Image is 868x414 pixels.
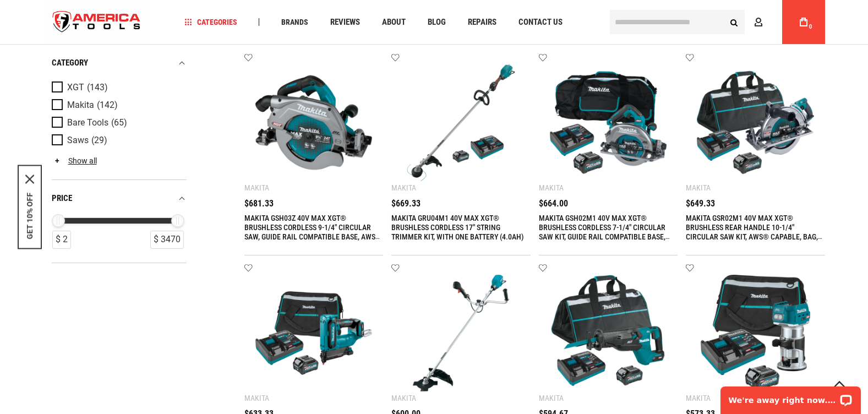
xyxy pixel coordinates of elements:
[697,64,814,181] img: MAKITA GSR02M1 40V MAX XGT® BRUSHLESS REAR HANDLE 10-1/4
[52,191,187,206] div: price
[697,275,814,392] img: MAKITA GTR01D1 40V MAX XGT® BRUSHLESS CORDLESS COMPACT ROUTER KIT, WITH ONE BATTERY (2.5AH)
[184,18,237,26] span: Categories
[539,199,568,208] span: $664.00
[539,183,564,192] div: Makita
[244,214,381,250] a: MAKITA GSH03Z 40V MAX XGT® BRUSHLESS CORDLESS 9-1/4" CIRCULAR SAW, GUIDE RAIL COMPATIBLE BASE, AW...
[179,15,242,30] a: Categories
[52,56,187,70] div: category
[255,64,373,181] img: MAKITA GSH03Z 40V MAX XGT® BRUSHLESS CORDLESS 9-1/4
[518,18,563,26] span: Contact Us
[52,231,71,249] div: $ 2
[377,15,411,30] a: About
[43,2,150,43] img: America Tools
[539,394,564,402] div: Makita
[686,214,822,250] a: MAKITA GSR02M1 40V MAX XGT® BRUSHLESS REAR HANDLE 10-1/4" CIRCULAR SAW KIT, AWS® CAPABLE, BAG, WI...
[514,15,567,30] a: Contact Us
[25,175,34,184] button: Close
[281,18,308,26] span: Brands
[550,64,667,181] img: MAKITA GSH02M1 40V MAX XGT® BRUSHLESS CORDLESS 7-1/4
[52,81,184,94] a: XGT (143)
[67,83,84,92] span: XGT
[713,379,868,414] iframe: LiveChat chat widget
[244,199,274,208] span: $681.33
[686,394,711,402] div: Makita
[91,136,107,145] span: (29)
[550,275,667,392] img: MAKITA GRJ02M1 40V MAX XGT® BRUSHLESS CORDLESS AVT® ORBITAL RECIPRO SAW KIT, WITH ONE BATTERY (4....
[52,99,184,111] a: Makita (142)
[67,135,89,145] span: Saws
[244,394,269,402] div: Makita
[330,18,360,26] span: Reviews
[686,183,711,192] div: Makita
[111,118,127,128] span: (65)
[52,44,187,263] div: Product Filters
[276,15,313,30] a: Brands
[724,12,745,32] button: Search
[87,83,108,92] span: (143)
[428,18,446,26] span: Blog
[391,199,421,208] span: $669.33
[325,15,365,30] a: Reviews
[43,2,150,43] a: store logo
[382,18,406,26] span: About
[25,193,34,239] button: GET 10% OFF
[686,199,715,208] span: $649.33
[809,24,812,30] span: 0
[52,117,184,129] a: Bare Tools (65)
[97,101,118,110] span: (142)
[150,231,184,249] div: $ 3470
[244,183,269,192] div: Makita
[67,100,94,110] span: Makita
[67,118,108,128] span: Bare Tools
[52,156,97,165] a: Show all
[402,64,520,181] img: MAKITA GRU04M1 40V MAX XGT® BRUSHLESS CORDLESS 17
[391,183,416,192] div: Makita
[423,15,451,30] a: Blog
[25,175,34,184] svg: close icon
[539,214,672,260] a: MAKITA GSH02M1 40V MAX XGT® BRUSHLESS CORDLESS 7-1/4" CIRCULAR SAW KIT, GUIDE RAIL COMPATIBLE BAS...
[463,15,501,30] a: Repairs
[391,394,416,402] div: Makita
[52,134,184,146] a: Saws (29)
[402,275,520,392] img: MAKITA GRU02Z 40V MAX XGT® BRUSHLESS CORDLESS BRUSH CUTTER (TOOL ONLY)
[255,275,373,392] img: MAKITA GTP01D1 40V MAX XGT® BRUSHLESS CORDLESS PIN NAILER KIT, 23 GA., WITH ONE BATTERY (2.5AH)
[468,18,496,26] span: Repairs
[391,214,524,241] a: MAKITA GRU04M1 40V MAX XGT® BRUSHLESS CORDLESS 17" STRING TRIMMER KIT, WITH ONE BATTERY (4.0AH)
